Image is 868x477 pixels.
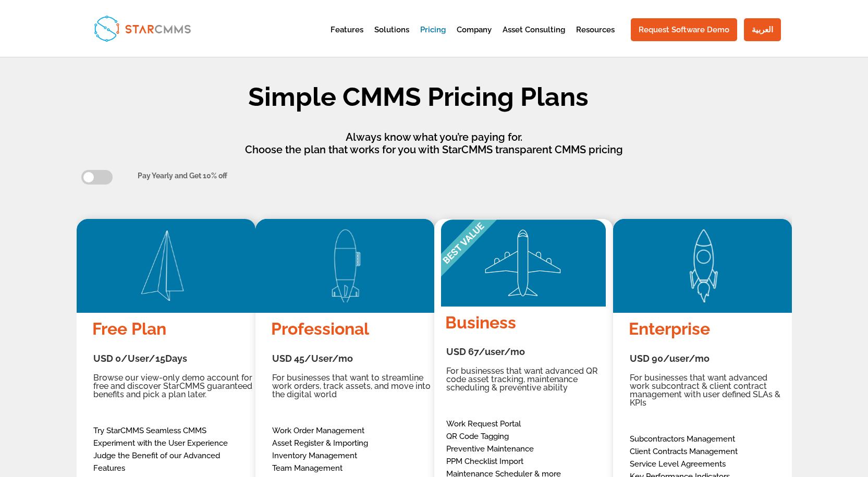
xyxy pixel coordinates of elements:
a: Pricing [420,26,446,52]
h5: For businesses that want advanced QR code asset tracking, maintenance scheduling & preventive abi... [446,367,615,397]
h5: For businesses that want advanced work subcontract & client contract management with user defined... [630,374,789,412]
a: Company [457,26,492,52]
h3: USD 67/user/mo [446,347,615,362]
a: Solutions [374,26,409,52]
h5: Browse our view-only demo account for free and discover StarCMMS guaranteed benefits and pick a p... [93,374,252,404]
img: StarCMMS [90,11,195,45]
a: Request Software Demo [631,18,737,41]
a: Features [331,26,363,52]
h3: USD 90/user/mo [630,354,789,369]
h3: USD 45/User/mo [272,354,431,369]
h3: USD 0/User/15Days [93,354,252,369]
a: العربية [744,18,781,41]
h4: Professional [271,320,432,343]
h5: For businesses that want to streamline work orders, track assets, and move into the digital world [272,374,431,404]
p: Try StarCMMS Seamless CMMS Experiment with the User Experience Judge the Benefit of our Advanced ... [93,424,252,474]
a: Asset Consulting [503,26,565,52]
div: Pay Yearly and Get 10% off [138,170,787,182]
h4: Business [445,313,616,337]
h4: Free Plan [92,320,253,343]
h4: Enterprise [629,320,790,343]
a: Resources [576,26,615,52]
p: Always know what you’re paying for. Choose the plan that works for you with StarCMMS transparent ... [153,131,716,156]
h1: Simple CMMS Pricing Plans [121,84,716,115]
